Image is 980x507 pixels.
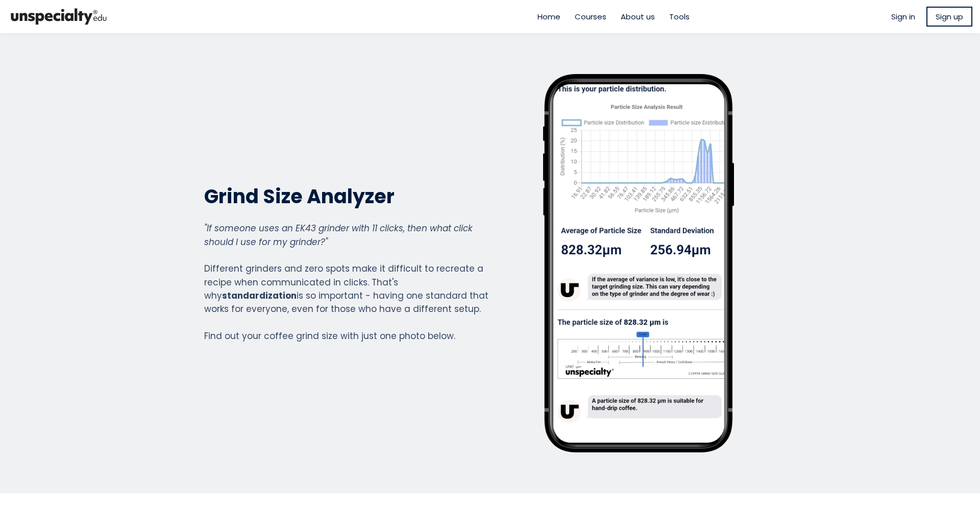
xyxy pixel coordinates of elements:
[204,222,489,343] div: Different grinders and zero spots make it difficult to recreate a recipe when communicated in cli...
[204,222,473,248] em: "If someone uses an EK43 grinder with 11 clicks, then what click should I use for my grinder?"
[8,4,110,29] img: bc390a18feecddb333977e298b3a00a1.png
[222,289,297,302] strong: standardization
[575,11,606,22] a: Courses
[621,11,655,22] a: About us
[891,11,915,22] a: Sign in
[537,11,560,22] a: Home
[926,7,972,27] a: Sign up
[204,184,489,209] h2: Grind Size Analyzer
[936,11,963,22] span: Sign up
[669,11,690,22] a: Tools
